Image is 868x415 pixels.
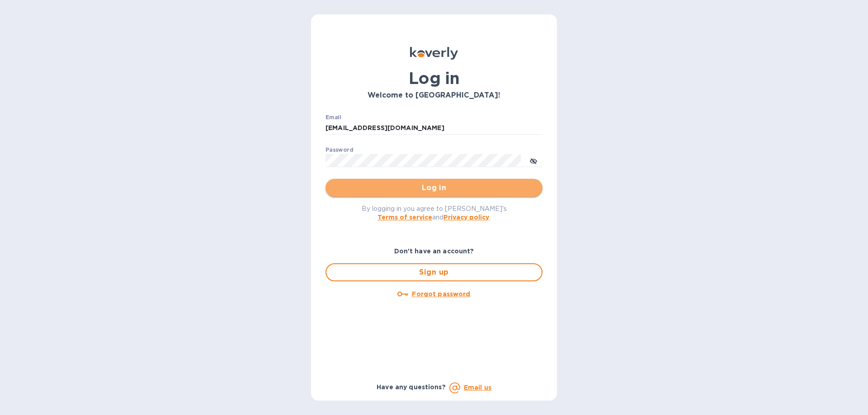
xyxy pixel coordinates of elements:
[443,214,489,221] a: Privacy policy
[325,115,341,120] label: Email
[325,263,542,281] button: Sign up
[325,147,353,153] label: Password
[410,47,458,60] img: Koverly
[362,205,507,221] span: By logging in you agree to [PERSON_NAME]'s and .
[325,91,542,100] h3: Welcome to [GEOGRAPHIC_DATA]!
[325,121,542,135] input: Enter email address
[377,383,446,391] b: Have any questions?
[394,247,474,255] b: Don't have an account?
[325,69,542,88] h1: Log in
[524,151,542,169] button: toggle password visibility
[377,214,432,221] a: Terms of service
[412,290,470,298] u: Forgot password
[325,179,542,197] button: Log in
[464,384,491,391] a: Email us
[334,267,534,278] span: Sign up
[333,182,535,193] span: Log in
